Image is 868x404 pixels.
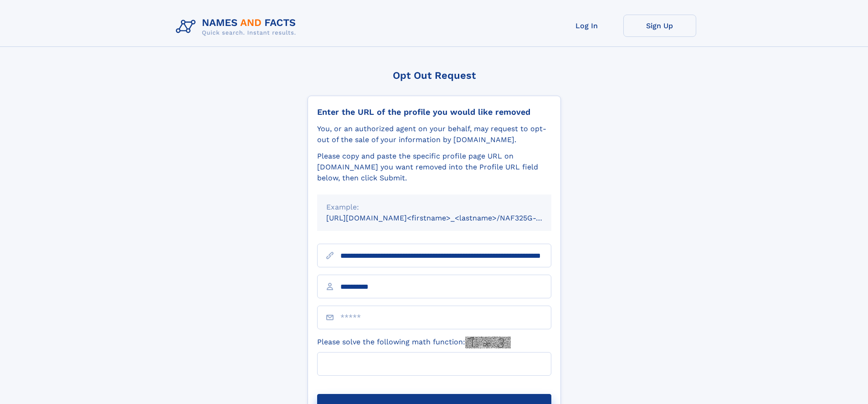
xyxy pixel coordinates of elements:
small: [URL][DOMAIN_NAME]<firstname>_<lastname>/NAF325G-xxxxxxxx [326,214,569,222]
div: You, or an authorized agent on your behalf, may request to opt-out of the sale of your informatio... [317,123,551,145]
a: Log In [550,15,623,37]
div: Example: [326,202,542,213]
a: Sign Up [623,15,696,37]
img: Logo Names and Facts [172,15,303,39]
div: Opt Out Request [308,70,561,81]
label: Please solve the following math function: [317,337,511,348]
div: Enter the URL of the profile you would like removed [317,107,551,117]
div: Please copy and paste the specific profile page URL on [DOMAIN_NAME] you want removed into the Pr... [317,151,551,184]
